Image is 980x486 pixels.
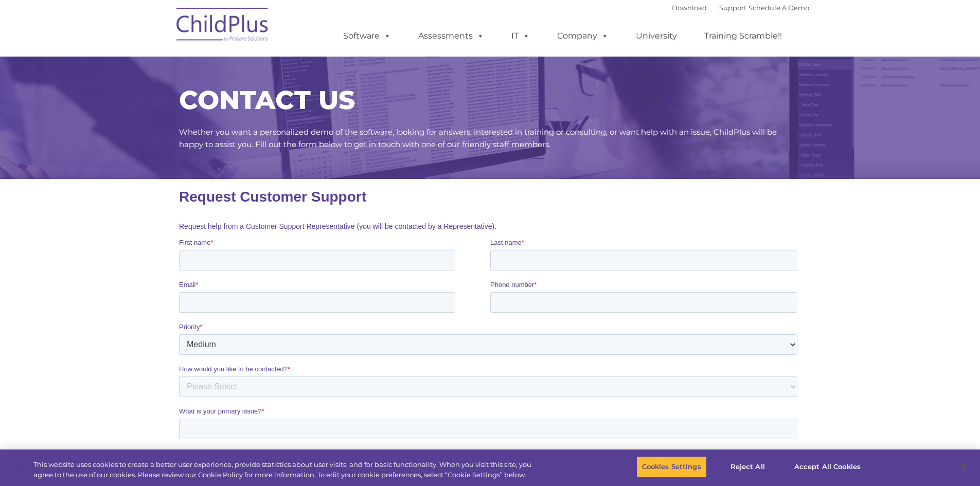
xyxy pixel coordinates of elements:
[626,26,687,46] a: University
[952,456,975,478] button: Close
[716,456,780,478] button: Reject All
[333,26,401,46] a: Software
[547,26,619,46] a: Company
[171,1,274,52] img: ChildPlus by Procare Solutions
[501,26,540,46] a: IT
[694,26,792,46] a: Training Scramble!!
[672,4,809,12] font: |
[33,460,539,480] div: This website uses cookies to create a better user experience, provide statistics about user visit...
[719,4,746,12] a: Support
[179,127,777,149] span: Whether you want a personalized demo of the software, looking for answers, interested in training...
[749,4,809,12] a: Schedule A Demo
[179,84,355,116] span: CONTACT US
[789,456,866,478] button: Accept All Cookies
[408,26,494,46] a: Assessments
[672,4,707,12] a: Download
[636,456,707,478] button: Cookies Settings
